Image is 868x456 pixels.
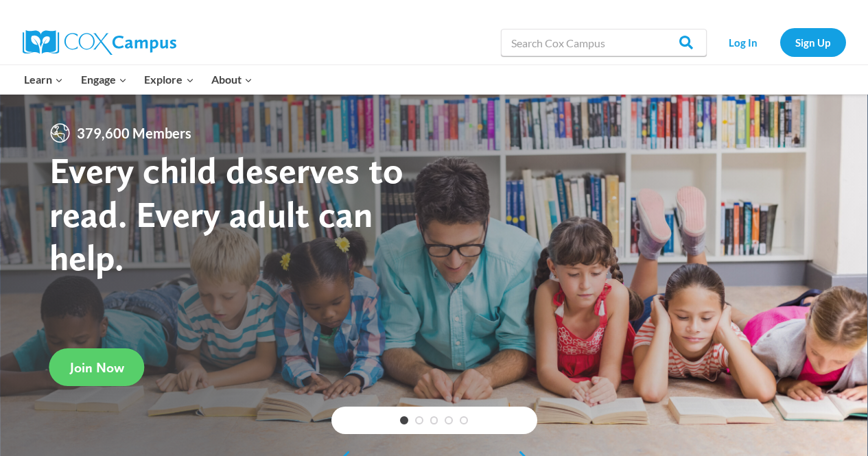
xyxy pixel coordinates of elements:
img: Cox Campus [23,30,176,55]
nav: Secondary Navigation [714,28,846,56]
nav: Primary Navigation [16,65,261,94]
a: 4 [445,416,453,424]
span: Explore [144,71,193,88]
a: 3 [430,416,438,424]
span: Join Now [70,359,124,376]
a: 5 [460,416,468,424]
a: Join Now [49,348,145,386]
a: Log In [714,28,773,56]
input: Search Cox Campus [501,29,707,56]
a: 1 [400,416,408,424]
a: 2 [415,416,423,424]
strong: Every child deserves to read. Every adult can help. [49,148,403,279]
span: Engage [81,71,127,88]
span: 379,600 Members [71,122,197,144]
span: Learn [24,71,63,88]
span: About [211,71,253,88]
a: Sign Up [780,28,846,56]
